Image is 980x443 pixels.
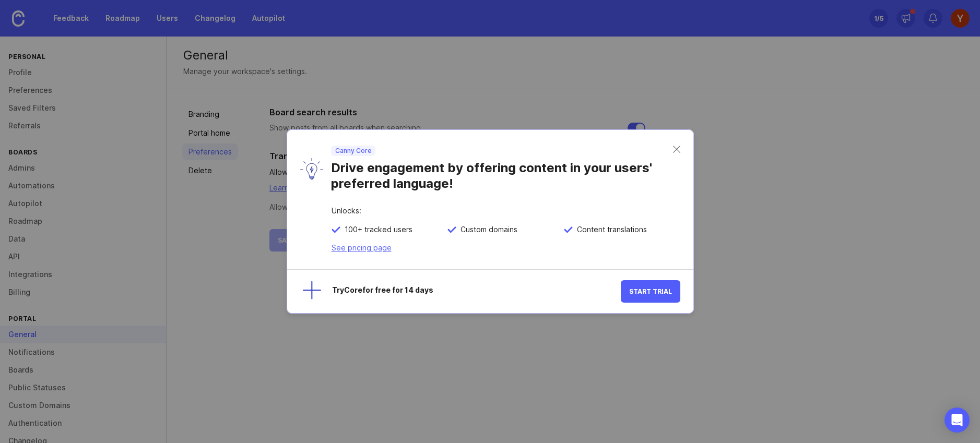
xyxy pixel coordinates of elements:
[456,225,517,234] span: Custom domains
[621,280,680,303] button: Start Trial
[332,243,392,252] a: See pricing page
[335,147,371,155] p: Canny Core
[332,286,621,296] div: Try Core for free for 14 days
[340,225,412,234] span: 100+ tracked users
[331,156,673,191] div: Drive engagement by offering content in your users' preferred language!
[300,158,323,179] img: lyW0TRAiArAAAAAASUVORK5CYII=
[629,288,672,295] span: Start Trial
[573,225,647,234] span: Content translations
[332,207,680,225] div: Unlocks:
[944,408,970,433] div: Open Intercom Messenger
